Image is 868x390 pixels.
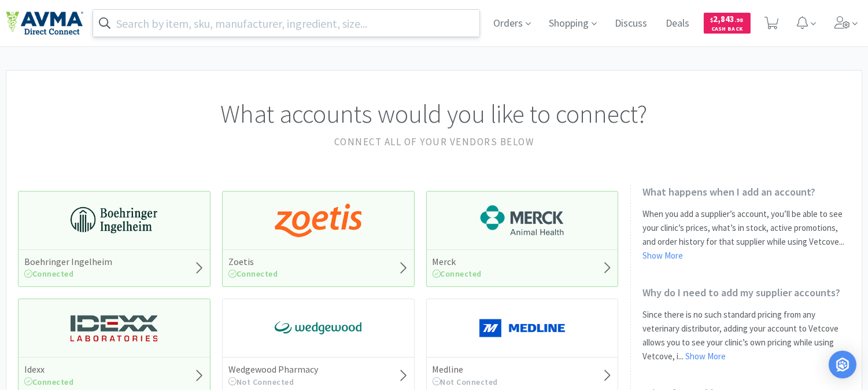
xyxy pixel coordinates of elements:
[642,250,683,261] a: Show More
[6,11,83,35] img: e4e33dab9f054f5782a47901c742baa9_102.png
[18,134,850,150] h2: Connect all of your vendors below
[228,363,318,376] h5: Wedgewood Pharmacy
[93,10,479,36] input: Search by item, sku, manufacturer, ingredient, size...
[662,19,695,29] a: Deals
[228,377,294,387] span: Not Connected
[24,363,74,376] h5: Idexx
[71,311,157,345] img: 13250b0087d44d67bb1668360c5632f9_13.png
[642,185,850,198] h2: What happens when I add an account?
[829,351,856,378] div: Open Intercom Messenger
[71,203,157,238] img: 730db3968b864e76bcafd0174db25112_22.png
[433,363,498,376] h5: Medline
[735,16,744,24] span: . 98
[228,268,278,279] span: Connected
[18,94,850,134] h1: What accounts would you like to connect?
[275,311,361,345] img: e40baf8987b14801afb1611fffac9ca4_8.png
[611,19,652,29] a: Discuss
[479,203,566,238] img: 6d7abf38e3b8462597f4a2f88dede81e_176.png
[24,256,112,268] h5: Boehringer Ingelheim
[228,256,278,268] h5: Zoetis
[704,8,751,39] a: $2,843.98Cash Back
[642,207,850,263] p: When you add a supplier’s account, you’ll be able to see your clinic’s prices, what’s in stock, a...
[685,351,726,362] a: Show More
[711,16,714,24] span: $
[24,268,74,279] span: Connected
[711,26,744,34] span: Cash Back
[433,268,482,279] span: Connected
[642,308,850,363] p: Since there is no such standard pricing from any veterinary distributor, adding your account to V...
[433,377,498,387] span: Not Connected
[479,311,566,345] img: a646391c64b94eb2892348a965bf03f3_134.png
[24,377,74,387] span: Connected
[642,286,850,299] h2: Why do I need to add my supplier accounts?
[711,13,744,24] span: 2,843
[433,256,482,268] h5: Merck
[275,203,361,238] img: a673e5ab4e5e497494167fe422e9a3ab.png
